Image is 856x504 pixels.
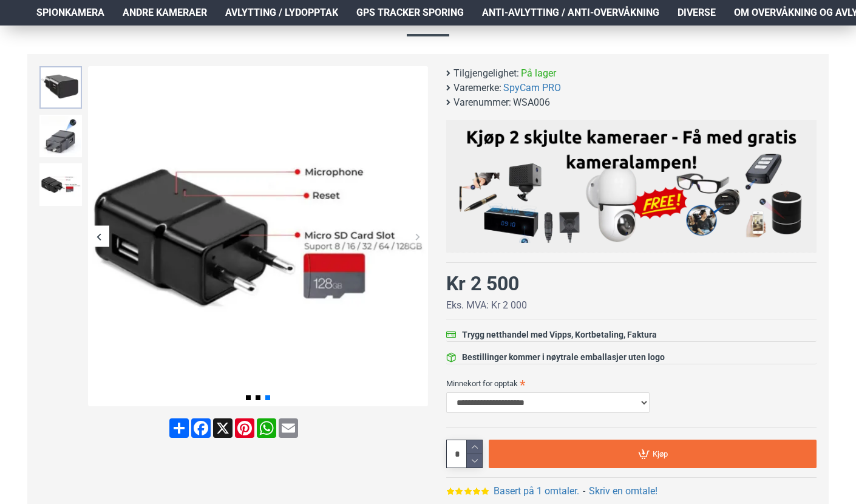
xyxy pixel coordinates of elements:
[225,5,338,20] span: Avlytting / Lydopptak
[39,66,82,109] img: Trådløst WiFi spionkamera i USB lader - SpyGadgets.no
[494,484,579,499] a: Basert på 1 omtaler.
[246,395,251,400] span: Go to slide 1
[123,5,207,20] span: Andre kameraer
[453,66,519,81] b: Tilgjengelighet:
[356,5,464,20] span: GPS Tracker Sporing
[256,418,277,438] a: WhatsApp
[256,395,260,400] span: Go to slide 2
[88,66,428,406] img: Trådløst WiFi spionkamera i USB lader - SpyGadgets.no
[583,485,585,497] b: -
[521,66,556,81] span: På lager
[589,484,657,499] a: Skriv en omtale!
[503,81,561,95] a: SpyCam PRO
[27,5,829,36] span: WiFi spionkamera i USB lader
[678,5,716,20] span: Diverse
[212,418,234,438] a: X
[462,351,665,364] div: Bestillinger kommer i nøytrale emballasjer uten logo
[407,226,428,247] div: Next slide
[446,269,519,298] div: Kr 2 500
[482,5,659,20] span: Anti-avlytting / Anti-overvåkning
[88,226,109,247] div: Previous slide
[455,126,807,243] img: Kjøp 2 skjulte kameraer – Få med gratis kameralampe!
[234,418,256,438] a: Pinterest
[446,373,817,393] label: Minnekort for opptak
[265,395,270,400] span: Go to slide 3
[190,418,212,438] a: Facebook
[36,5,104,20] span: Spionkamera
[277,418,299,438] a: Email
[513,95,550,110] span: WSA006
[453,95,511,110] b: Varenummer:
[653,450,668,458] span: Kjøp
[168,418,190,438] a: Share
[39,163,82,206] img: Trådløst WiFi spionkamera i USB lader - SpyGadgets.no
[462,329,657,341] div: Trygg netthandel med Vipps, Kortbetaling, Faktura
[453,81,501,95] b: Varemerke:
[39,115,82,157] img: Trådløst WiFi spionkamera i USB lader - SpyGadgets.no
